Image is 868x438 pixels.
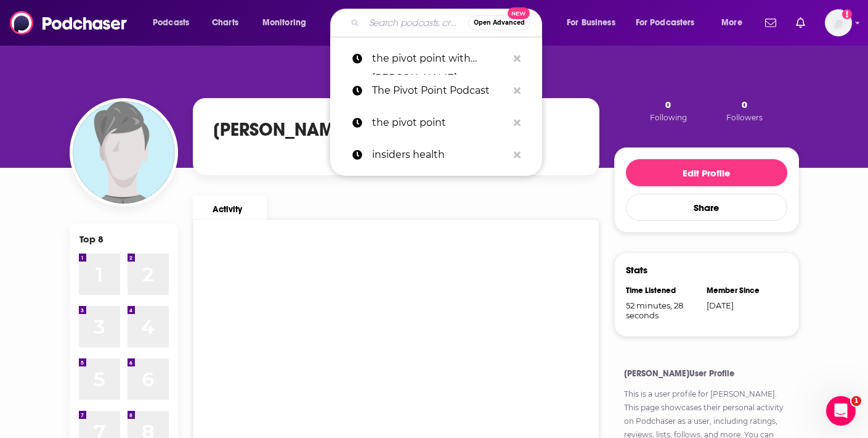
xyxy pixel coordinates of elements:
a: [PERSON_NAME] [710,389,775,399]
button: Open AdvancedNew [468,15,530,30]
button: open menu [558,13,631,33]
span: 0 [742,99,747,110]
h1: [PERSON_NAME] [213,118,349,141]
button: open menu [144,13,205,33]
a: Charts [204,13,246,33]
button: Show profile menu [825,9,852,36]
button: Share [626,194,787,221]
div: [DATE] [707,300,779,310]
a: Show notifications dropdown [791,12,810,33]
span: 0 [665,99,671,110]
span: New [508,7,530,19]
input: Search podcasts, credits, & more... [364,13,468,33]
span: More [721,14,742,31]
a: insiders health [330,139,542,171]
div: Member Since [707,286,779,295]
svg: Add a profile image [842,9,852,19]
span: Monitoring [262,14,306,31]
div: Time Listened [626,286,699,295]
img: Anthony Lam [73,101,175,204]
span: Open Advanced [474,20,525,26]
iframe: Intercom live chat [826,396,856,426]
div: Top 8 [79,233,103,245]
span: 1 [851,396,861,406]
span: For Podcasters [636,14,695,31]
h3: Stats [626,264,647,276]
button: open menu [628,13,713,33]
span: Charts [212,14,238,31]
button: Edit Profile [626,159,787,186]
h4: [PERSON_NAME] User Profile [624,368,789,379]
button: 0Followers [723,98,766,123]
span: 52 minutes, 28 seconds [626,300,699,320]
span: For Business [567,14,615,31]
span: Followers [726,113,763,122]
span: Following [650,113,687,122]
button: 0Following [646,98,691,123]
div: Search podcasts, credits, & more... [342,9,554,37]
p: insiders health [372,139,508,171]
img: User Profile [825,9,852,36]
a: the pivot point [330,107,542,139]
img: Podchaser - Follow, Share and Rate Podcasts [10,11,128,35]
button: open menu [254,13,322,33]
p: The Pivot Point Podcast [372,75,508,107]
span: Logged in as AnthonyLam [825,9,852,36]
a: Activity [193,196,267,219]
button: open menu [713,13,758,33]
span: Podcasts [153,14,189,31]
a: The Pivot Point Podcast [330,75,542,107]
p: the pivot point with joe calderon [372,43,508,75]
a: Show notifications dropdown [760,12,781,33]
p: the pivot point [372,107,508,139]
a: the pivot point with [PERSON_NAME] [330,43,542,75]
